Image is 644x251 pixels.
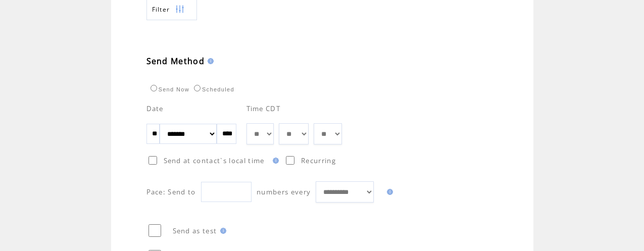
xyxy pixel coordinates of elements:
[191,86,234,92] label: Scheduled
[151,85,157,91] input: Send Now
[384,189,393,195] img: help.gif
[152,5,170,14] span: Show filters
[146,104,164,113] span: Date
[148,86,189,92] label: Send Now
[246,104,281,113] span: Time CDT
[217,228,226,234] img: help.gif
[194,85,201,91] input: Scheduled
[164,156,265,165] span: Send at contact`s local time
[257,187,311,196] span: numbers every
[301,156,336,165] span: Recurring
[173,226,217,235] span: Send as test
[146,187,196,196] span: Pace: Send to
[205,58,214,64] img: help.gif
[146,56,205,67] span: Send Method
[270,158,279,164] img: help.gif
